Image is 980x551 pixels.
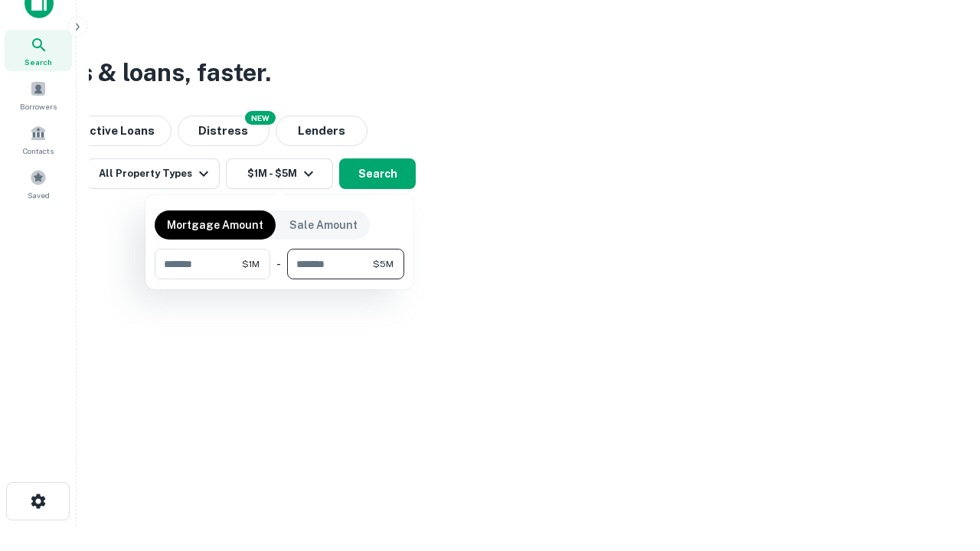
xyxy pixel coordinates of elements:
[903,429,980,502] iframe: Chat Widget
[242,257,260,271] span: $1M
[289,217,358,233] p: Sale Amount
[276,249,281,279] div: -
[167,217,263,233] p: Mortgage Amount
[373,257,394,271] span: $5M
